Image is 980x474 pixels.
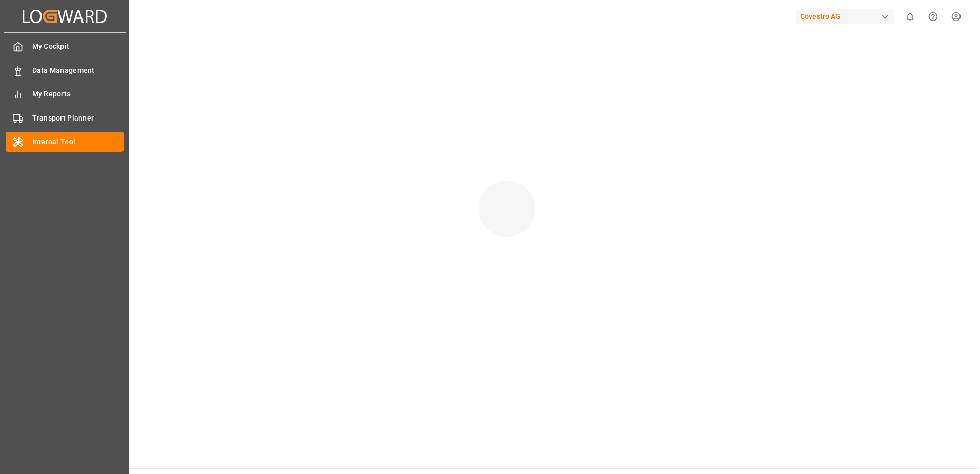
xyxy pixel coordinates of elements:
[6,132,124,152] a: Internal Tool
[922,5,945,28] button: Help Center
[32,89,124,100] span: My Reports
[6,84,124,104] a: My Reports
[6,36,124,56] a: My Cockpit
[6,60,124,80] a: Data Management
[32,113,124,124] span: Transport Planner
[796,9,894,24] div: Covestro AG
[899,5,922,28] button: show 0 new notifications
[796,7,899,26] button: Covestro AG
[32,41,124,52] span: My Cockpit
[32,136,124,147] span: Internal Tool
[6,108,124,128] a: Transport Planner
[32,65,124,76] span: Data Management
